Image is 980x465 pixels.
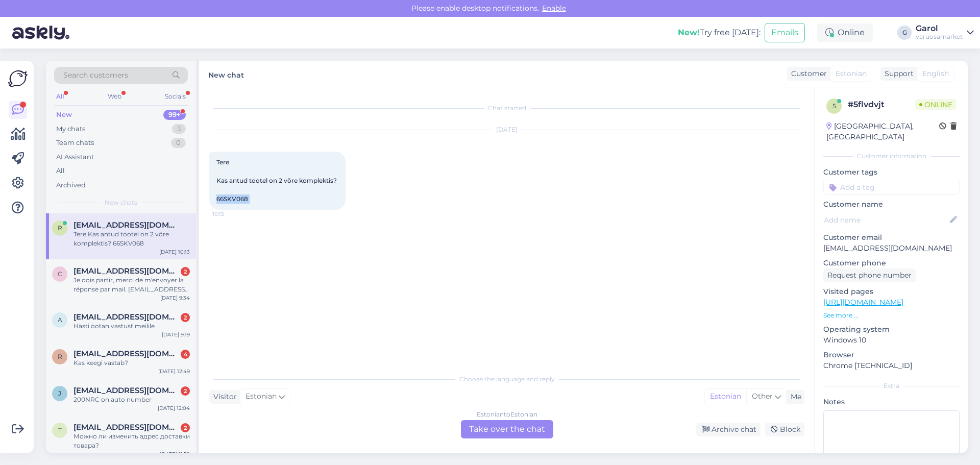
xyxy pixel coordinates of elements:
p: Visited pages [823,286,960,297]
div: All [56,166,65,176]
div: 200NRC on auto number [73,395,190,404]
div: All [54,90,66,103]
p: [EMAIL_ADDRESS][DOMAIN_NAME] [823,243,960,254]
p: Customer email [823,232,960,243]
span: Enable [539,4,569,13]
span: Tere Kas antud tootel on 2 võre komplektis? 66SKV068 [216,158,338,203]
p: Customer name [823,199,960,210]
p: Windows 10 [823,335,960,346]
div: Choose the language and reply [209,375,804,384]
span: New chats [105,198,137,207]
div: [DATE] 12:49 [158,368,190,375]
b: New! [678,28,700,37]
div: 3 [172,124,186,134]
div: Visitor [209,391,237,402]
div: Je dois partir, merci de m'envoyer la réponse par mail. [EMAIL_ADDRESS][DOMAIN_NAME] [73,276,190,294]
div: Support [880,68,914,79]
span: Tetianashuvalova@gmail.com [73,423,180,432]
span: Online [915,99,957,110]
div: Chat started [209,104,804,113]
input: Add a tag [823,180,960,195]
button: Emails [765,23,805,42]
span: Ranetandrejev95@gmail.com [73,349,180,358]
div: Block [765,423,804,436]
div: 2 [181,423,190,432]
div: G [897,26,912,40]
span: Other [752,391,773,401]
div: 0 [171,138,186,148]
div: Estonian to Estonian [477,410,537,419]
label: New chat [208,67,244,81]
p: Operating system [823,324,960,335]
div: Team chats [56,138,94,148]
span: cedterrasson@live.fr [73,266,180,276]
p: Customer phone [823,258,960,268]
span: c [58,270,62,278]
div: 2 [181,267,190,276]
p: See more ... [823,311,960,320]
p: Customer tags [823,167,960,178]
a: [URL][DOMAIN_NAME] [823,298,903,307]
div: [DATE] 10:13 [159,248,190,256]
div: Extra [823,381,960,390]
span: T [58,426,62,434]
div: Web [106,90,124,103]
div: [DATE] [209,125,804,134]
div: Customer [787,68,827,79]
span: r [58,224,62,232]
img: Askly Logo [8,69,28,88]
span: English [922,68,949,79]
div: Request phone number [823,268,916,282]
div: varuosamarket [916,33,963,41]
span: A [58,316,62,324]
span: Estonian [246,391,277,402]
p: Browser [823,350,960,360]
div: Take over the chat [461,420,553,438]
div: [DATE] 9:34 [160,294,190,302]
div: Socials [163,90,188,103]
div: Archive chat [696,423,761,436]
div: Можно ли изменить адрес доставки товара? [73,432,190,450]
div: [DATE] 9:19 [162,331,190,338]
a: Garolvaruosamarket [916,25,974,41]
div: Me [787,391,801,402]
div: AI Assistant [56,152,94,162]
div: Customer information [823,152,960,161]
div: 2 [181,386,190,396]
div: # 5flvdvjt [848,99,915,111]
div: Archived [56,180,86,190]
span: Estonian [836,68,867,79]
span: J [58,389,61,397]
span: Anneliisjuhandi@gmail.com [73,312,180,322]
div: [DATE] 12:04 [158,404,190,412]
div: 4 [181,350,190,359]
div: [GEOGRAPHIC_DATA], [GEOGRAPHIC_DATA] [826,121,939,142]
div: Estonian [705,389,746,404]
div: Online [817,23,873,42]
div: 2 [181,313,190,322]
input: Add name [824,214,948,226]
div: My chats [56,124,85,134]
span: 10:13 [212,210,251,218]
div: 99+ [163,110,186,120]
div: Garol [916,25,963,33]
div: Kas keegi vastab? [73,358,190,368]
div: Hästi ootan vastust meilile [73,322,190,331]
span: R [58,353,62,360]
span: reioremmelgas@gmail.com [73,221,180,230]
div: [DATE] 11:59 [160,450,190,458]
p: Notes [823,397,960,407]
div: New [56,110,72,120]
span: Jaanus.helde@gmail.com [73,386,180,395]
span: 5 [832,102,836,110]
span: Search customers [63,70,128,81]
div: Tere Kas antud tootel on 2 võre komplektis? 66SKV068 [73,230,190,248]
div: Try free [DATE]: [678,27,761,39]
p: Chrome [TECHNICAL_ID] [823,360,960,371]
